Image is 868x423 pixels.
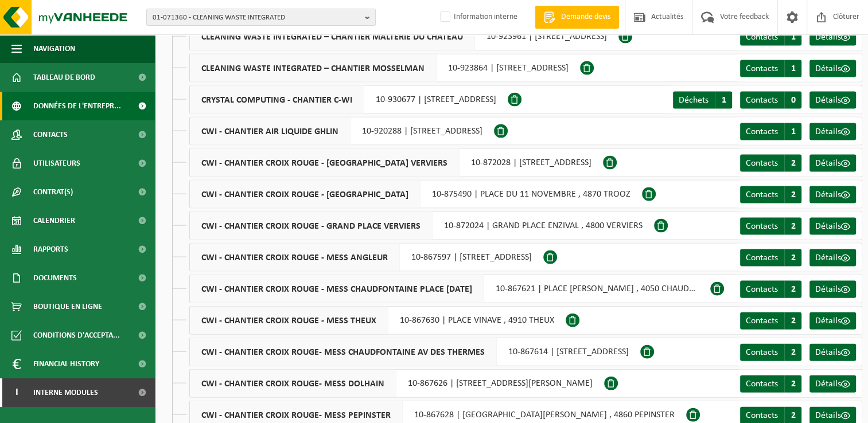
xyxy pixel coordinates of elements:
span: Demande devis [558,11,613,23]
span: Contacts [746,190,778,199]
span: CWI - CHANTIER CROIX ROUGE - [GEOGRAPHIC_DATA] [190,181,421,208]
span: Déchets [679,96,709,105]
a: Détails [809,281,856,298]
a: Détails [809,375,856,393]
div: 10-867621 | PLACE [PERSON_NAME] , 4050 CHAUDFONTAINE [189,275,710,303]
a: Détails [809,186,856,203]
span: Navigation [33,34,75,63]
a: Contacts 2 [740,281,801,298]
div: 10-867614 | [STREET_ADDRESS] [189,338,640,366]
a: Contacts 2 [740,218,801,235]
div: 10-923864 | [STREET_ADDRESS] [189,54,580,83]
span: Détails [815,159,841,168]
span: 2 [784,375,801,393]
span: Détails [815,96,841,105]
span: Détails [815,190,841,199]
span: Détails [815,127,841,136]
span: Interne modules [33,378,98,407]
span: 1 [784,29,801,46]
span: CRYSTAL COMPUTING - CHANTIER C-WI [190,86,364,113]
a: Contacts 1 [740,123,801,140]
a: Détails [809,60,856,77]
a: Contacts 2 [740,249,801,267]
span: CWI - CHANTIER CROIX ROUGE - MESS ANGLEUR [190,244,400,271]
a: Détails [809,155,856,172]
label: Information interne [438,9,517,26]
a: Déchets 1 [673,92,732,109]
span: 2 [784,344,801,361]
span: 2 [784,281,801,298]
span: CWI - CHANTIER CROIX ROUGE - GRAND PLACE VERVIERS [190,212,433,240]
span: I [11,378,22,407]
span: Rapports [33,235,68,264]
a: Contacts 2 [740,375,801,393]
span: Détails [815,222,841,231]
span: Contacts [746,33,778,42]
span: Contacts [33,120,68,149]
span: Conditions d'accepta... [33,321,120,350]
div: 10-930677 | [STREET_ADDRESS] [189,85,508,114]
span: Détails [815,379,841,389]
span: Détails [815,348,841,357]
a: Demande devis [535,6,619,29]
span: CWI - CHANTIER CROIX ROUGE - [GEOGRAPHIC_DATA] VERVIERS [190,149,460,177]
span: Données de l'entrepr... [33,92,121,120]
span: Contrat(s) [33,178,73,206]
span: 2 [784,186,801,203]
span: Tableau de bord [33,63,95,92]
span: Contacts [746,64,778,73]
span: Contacts [746,159,778,168]
span: CWI - CHANTIER CROIX ROUGE- MESS CHAUDFONTAINE AV DES THERMES [190,338,497,366]
span: 2 [784,218,801,235]
span: Contacts [746,411,778,420]
span: Détails [815,253,841,263]
span: Contacts [746,222,778,231]
span: 0 [784,92,801,109]
a: Contacts 2 [740,344,801,361]
div: 10-872024 | GRAND PLACE ENZIVAL , 4800 VERVIERS [189,211,654,240]
a: Contacts 1 [740,60,801,77]
a: Détails [809,312,856,330]
span: CWI - CHANTIER AIR LIQUIDE GHLIN [190,117,351,145]
span: Détails [815,64,841,73]
span: Utilisateurs [33,149,80,178]
span: Contacts [746,285,778,294]
div: 10-867626 | [STREET_ADDRESS][PERSON_NAME] [189,369,604,398]
span: Documents [33,264,77,292]
span: Détails [815,411,841,420]
a: Détails [809,123,856,140]
a: Détails [809,92,856,109]
span: Contacts [746,253,778,263]
a: Contacts 2 [740,186,801,203]
span: 2 [784,312,801,330]
a: Détails [809,218,856,235]
span: Contacts [746,96,778,105]
span: CLEANING WASTE INTEGRATED – CHANTIER MOSSELMAN [190,54,437,82]
span: Contacts [746,379,778,389]
div: 10-872028 | [STREET_ADDRESS] [189,148,603,177]
button: 01-071360 - CLEANING WASTE INTEGRATED [146,9,376,26]
span: CWI - CHANTIER CROIX ROUGE - MESS THEUX [190,307,388,334]
span: Calendrier [33,206,75,235]
div: 10-867597 | [STREET_ADDRESS] [189,243,543,272]
span: Détails [815,33,841,42]
div: 10-867630 | PLACE VINAVE , 4910 THEUX [189,306,566,335]
div: 10-923961 | [STREET_ADDRESS] [189,22,618,51]
span: 2 [784,249,801,267]
span: Contacts [746,348,778,357]
a: Détails [809,344,856,361]
span: 01-071360 - CLEANING WASTE INTEGRATED [153,9,360,26]
span: Contacts [746,127,778,136]
a: Détails [809,249,856,267]
span: CWI - CHANTIER CROIX ROUGE - MESS CHAUDFONTAINE PLACE [DATE] [190,275,484,303]
span: Contacts [746,316,778,326]
div: 10-875490 | PLACE DU 11 NOVEMBRE , 4870 TROOZ [189,180,642,209]
span: Boutique en ligne [33,292,102,321]
a: Contacts 0 [740,92,801,109]
span: 2 [784,155,801,172]
span: Détails [815,316,841,326]
span: Détails [815,285,841,294]
span: Financial History [33,350,99,378]
a: Contacts 2 [740,312,801,330]
span: CLEANING WASTE INTEGRATED – CHANTIER MALTERIE DU CHATEAU [190,23,475,50]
